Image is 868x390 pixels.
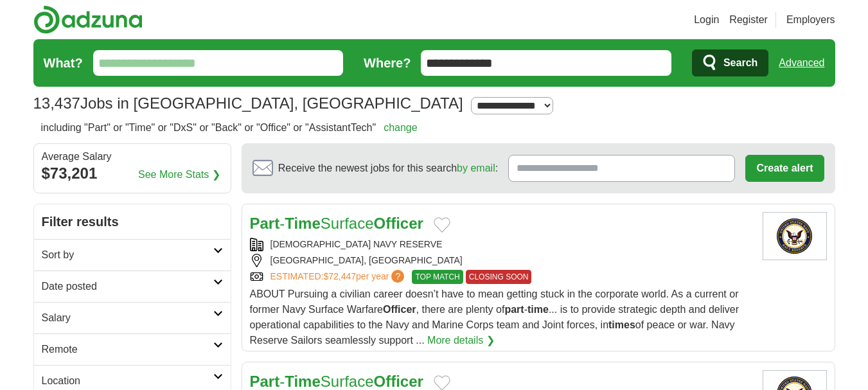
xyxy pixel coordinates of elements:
[34,204,231,239] h2: Filter results
[763,212,827,260] img: US Navy Reserve logo
[504,304,524,315] strong: part
[457,163,495,173] a: by email
[250,373,423,390] a: Part-TimeSurfaceOfficer
[34,333,231,365] a: Remote
[723,50,757,76] span: Search
[250,373,280,390] strong: Part
[434,217,450,233] button: Add to favorite jobs
[692,49,768,76] button: Search
[391,270,404,283] span: ?
[34,270,231,302] a: Date posted
[33,92,80,115] span: 13,437
[527,304,549,315] strong: time
[745,155,824,182] button: Create alert
[694,12,719,28] a: Login
[779,50,824,76] a: Advanced
[250,288,740,346] span: ABOUT Pursuing a civilian career doesn’t have to mean getting stuck in the corporate world. As a ...
[608,319,635,330] strong: times
[383,304,416,315] strong: Officer
[427,333,495,348] a: More details ❯
[323,271,356,281] span: $72,447
[42,247,213,263] h2: Sort by
[412,270,463,284] span: TOP MATCH
[384,122,418,133] a: change
[250,215,423,232] a: Part-TimeSurfaceOfficer
[786,12,835,28] a: Employers
[374,215,423,232] strong: Officer
[42,373,213,389] h2: Location
[270,239,443,249] a: [DEMOGRAPHIC_DATA] NAVY RESERVE
[33,5,143,34] img: Adzuna logo
[250,215,280,232] strong: Part
[729,12,768,28] a: Register
[285,215,321,232] strong: Time
[34,302,231,333] a: Salary
[42,342,213,357] h2: Remote
[364,53,411,73] label: Where?
[466,270,532,284] span: CLOSING SOON
[42,162,223,185] div: $73,201
[250,254,752,267] div: [GEOGRAPHIC_DATA], [GEOGRAPHIC_DATA]
[42,152,223,162] div: Average Salary
[278,161,498,176] span: Receive the newest jobs for this search :
[42,310,213,326] h2: Salary
[285,373,321,390] strong: Time
[270,270,407,284] a: ESTIMATED:$72,447per year?
[44,53,83,73] label: What?
[138,167,220,182] a: See More Stats ❯
[41,120,418,136] h2: including "Part" or "Time" or "DxS" or "Back" or "Office" or "AssistantTech"
[34,239,231,270] a: Sort by
[374,373,423,390] strong: Officer
[42,279,213,294] h2: Date posted
[33,94,463,112] h1: Jobs in [GEOGRAPHIC_DATA], [GEOGRAPHIC_DATA]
